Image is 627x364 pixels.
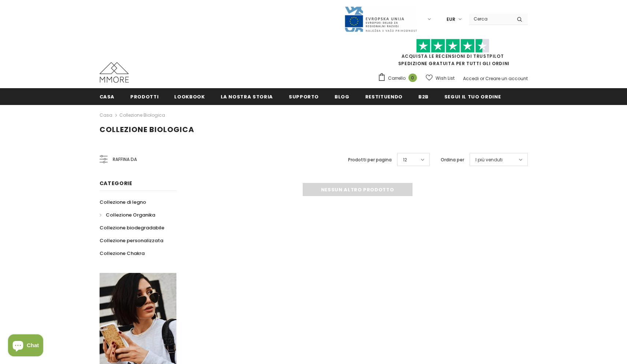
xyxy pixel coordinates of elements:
span: Blog [335,93,350,100]
a: Collezione di legno [100,196,146,209]
span: Lookbook [174,93,205,100]
span: 0 [408,74,417,82]
span: 12 [403,156,407,164]
img: Casi MMORE [100,62,129,83]
a: Carrello 0 [378,73,421,84]
a: Collezione Organika [100,209,155,221]
a: supporto [289,88,319,105]
span: Wish List [436,75,455,82]
span: EUR [447,16,455,23]
a: Casa [100,88,115,105]
span: Casa [100,93,115,100]
span: I più venduti [475,156,503,164]
span: B2B [418,93,429,100]
span: SPEDIZIONE GRATUITA PER TUTTI GLI ORDINI [378,42,528,67]
span: Restituendo [365,93,403,100]
span: La nostra storia [221,93,273,100]
a: Casa [100,111,112,120]
span: Prodotti [130,93,158,100]
a: Acquista le recensioni di TrustPilot [402,53,504,59]
inbox-online-store-chat: Shopify online store chat [6,334,45,358]
span: Carrello [388,75,406,82]
img: Javni Razpis [344,6,417,33]
a: Segui il tuo ordine [444,88,501,105]
img: Fidati di Pilot Stars [416,39,489,53]
a: Accedi [463,75,479,82]
span: Collezione biodegradabile [100,224,164,231]
span: supporto [289,93,319,100]
span: or [480,75,484,82]
a: Prodotti [130,88,158,105]
input: Search Site [469,14,511,24]
a: Lookbook [174,88,205,105]
a: Restituendo [365,88,403,105]
a: Collezione biodegradabile [100,221,164,234]
a: La nostra storia [221,88,273,105]
a: Blog [335,88,350,105]
span: Categorie [100,180,133,187]
a: Collezione personalizzata [100,234,163,247]
span: Collezione biologica [100,124,194,135]
a: Creare un account [485,75,528,82]
span: Raffina da [113,155,137,164]
span: Collezione personalizzata [100,237,163,244]
span: Collezione Organika [106,211,155,218]
span: Collezione Chakra [100,250,145,257]
label: Prodotti per pagina [348,156,392,164]
a: Wish List [426,72,455,85]
a: Collezione Chakra [100,247,145,260]
a: B2B [418,88,429,105]
label: Ordina per [441,156,464,164]
a: Javni Razpis [344,16,417,22]
a: Collezione biologica [119,112,165,118]
span: Collezione di legno [100,199,146,206]
span: Segui il tuo ordine [444,93,501,100]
